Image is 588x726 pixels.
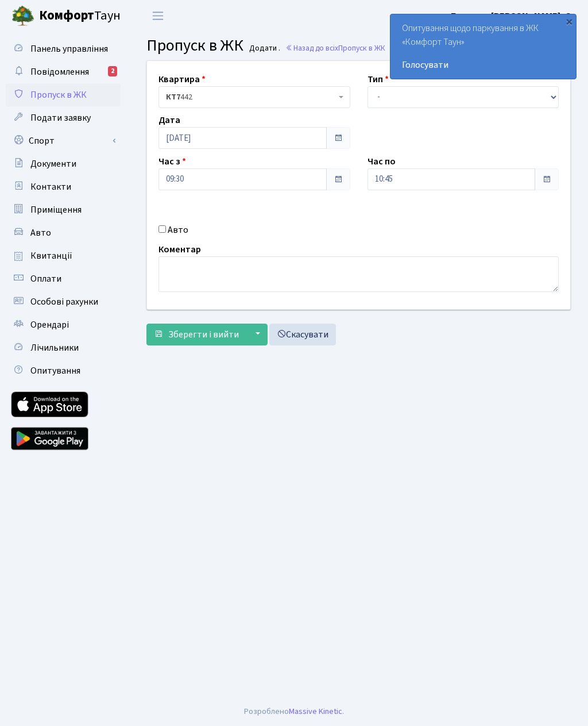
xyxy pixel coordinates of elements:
label: Дата [158,113,180,127]
span: Авто [30,226,51,239]
a: Квитанції [6,244,121,267]
span: Повідомлення [30,66,89,78]
a: Авто [6,221,121,244]
a: Скасувати [269,324,336,345]
label: Коментар [158,243,201,256]
span: Особові рахунки [30,295,98,308]
span: Документи [30,158,76,170]
a: Приміщення [6,198,121,221]
a: Подати заявку [6,106,121,129]
a: Панель управління [6,37,121,60]
span: Панель управління [30,43,108,55]
span: <b>КТ7</b>&nbsp;&nbsp;&nbsp;442 [166,91,336,103]
a: Повідомлення2 [6,60,121,83]
div: Опитування щодо паркування в ЖК «Комфорт Таун» [390,14,576,79]
b: Блєдних [PERSON_NAME]. О. [451,10,574,22]
label: Авто [168,223,188,237]
div: Розроблено . [244,705,344,718]
a: Блєдних [PERSON_NAME]. О. [451,9,574,23]
a: Особові рахунки [6,290,121,313]
small: Додати . [247,44,280,53]
span: Приміщення [30,203,82,216]
a: Пропуск в ЖК [6,83,121,106]
a: Лічильники [6,336,121,359]
a: Документи [6,152,121,175]
span: Квитанції [30,249,72,262]
button: Зберегти і вийти [146,324,246,345]
img: logo.png [11,5,34,28]
span: <b>КТ7</b>&nbsp;&nbsp;&nbsp;442 [158,86,350,108]
label: Час з [158,155,186,168]
a: Голосувати [402,58,564,72]
span: Таун [39,6,121,26]
span: Орендарі [30,318,69,331]
div: × [563,16,575,27]
label: Квартира [158,72,206,86]
span: Контакти [30,180,71,193]
a: Massive Kinetic [289,705,342,717]
span: Пропуск в ЖК [30,89,87,101]
span: Зберегти і вийти [168,328,239,341]
span: Опитування [30,364,80,377]
b: Комфорт [39,6,94,25]
span: Пропуск в ЖК [338,43,385,53]
span: Пропуск в ЖК [146,34,243,57]
a: Оплати [6,267,121,290]
a: Орендарі [6,313,121,336]
a: Назад до всіхПропуск в ЖК [285,43,385,53]
span: Оплати [30,272,61,285]
a: Спорт [6,129,121,152]
div: 2 [108,66,117,76]
label: Час по [367,155,396,168]
span: Подати заявку [30,112,91,124]
span: Лічильники [30,341,79,354]
label: Тип [367,72,389,86]
button: Переключити навігацію [144,6,172,25]
b: КТ7 [166,91,180,103]
a: Контакти [6,175,121,198]
a: Опитування [6,359,121,382]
